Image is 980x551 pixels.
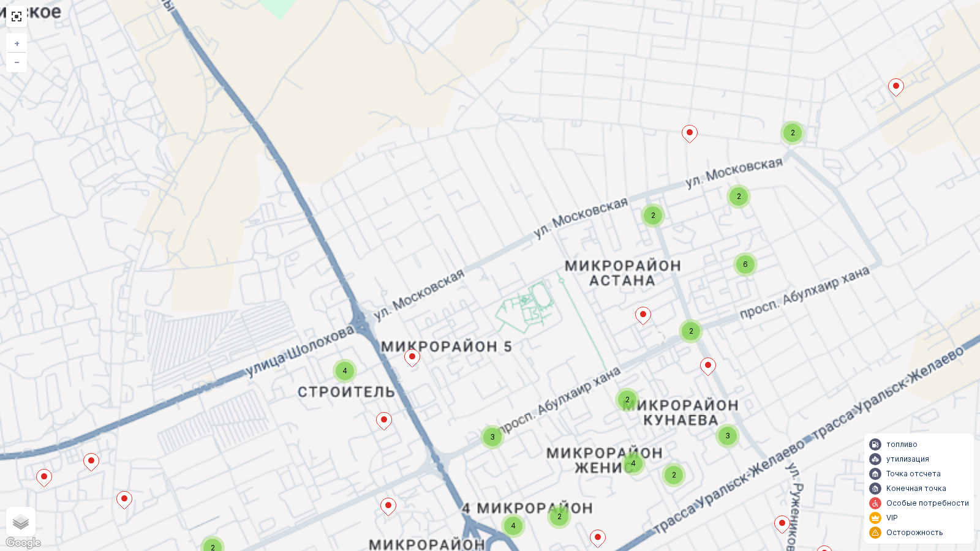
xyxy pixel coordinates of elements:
[737,192,741,201] span: 2
[733,252,758,277] div: 6
[641,203,665,228] div: 2
[651,211,655,220] span: 2
[726,184,751,209] div: 2
[743,260,748,269] span: 6
[780,121,805,145] div: 2
[791,128,795,137] span: 2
